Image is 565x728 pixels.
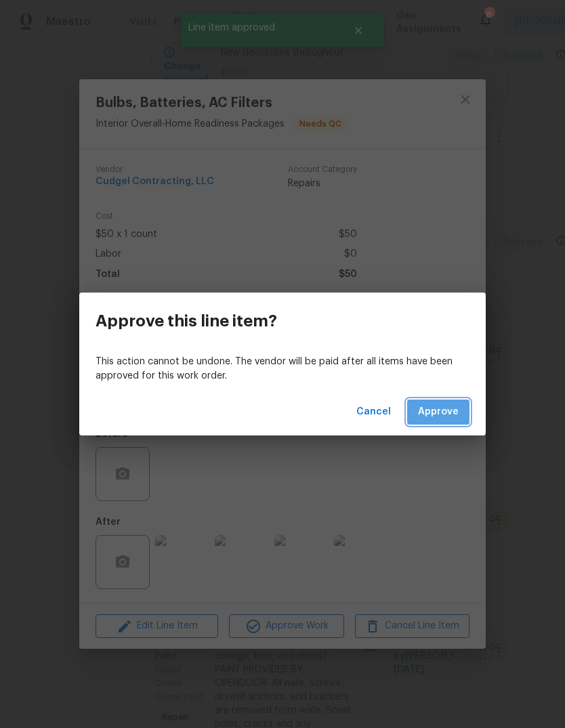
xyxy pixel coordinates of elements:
h3: Approve this line item? [96,312,277,330]
button: Approve [407,400,469,425]
p: This action cannot be undone. The vendor will be paid after all items have been approved for this... [96,355,469,383]
button: Cancel [351,400,396,425]
span: Approve [418,404,459,421]
span: Cancel [356,404,391,421]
